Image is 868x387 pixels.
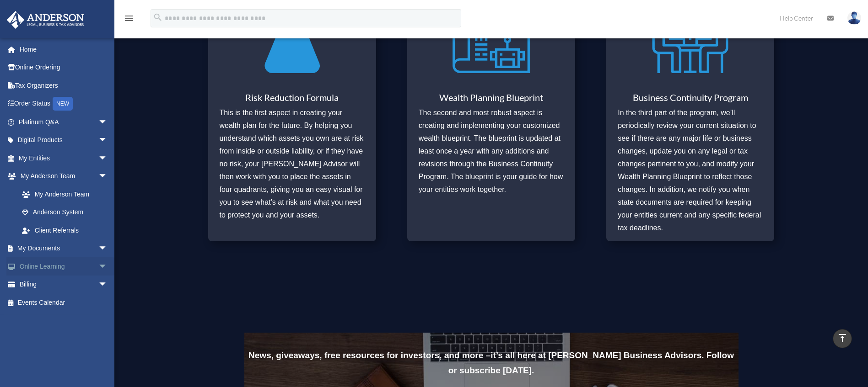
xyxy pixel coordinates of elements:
[6,149,121,167] a: My Entitiesarrow_drop_down
[98,149,117,168] span: arrow_drop_down
[13,203,117,222] a: Anderson System
[98,131,117,150] span: arrow_drop_down
[6,239,121,258] a: My Documentsarrow_drop_down
[6,95,121,113] a: Order StatusNEW
[98,276,117,294] span: arrow_drop_down
[837,333,848,344] i: vertical_align_top
[6,40,121,58] a: Home
[847,11,861,25] img: User Pic
[13,221,121,239] a: Client Referrals
[124,16,135,24] a: menu
[98,113,117,132] span: arrow_drop_down
[53,97,73,111] div: NEW
[618,106,763,234] p: In the third part of the program, we’ll periodically review your current situation to see if ther...
[6,58,121,77] a: Online Ordering
[6,257,121,276] a: Online Learningarrow_drop_down
[220,106,365,222] p: This is the first aspect in creating your wealth plan for the future. By helping you understand w...
[618,93,763,106] h3: Business Continuity Program
[6,293,121,312] a: Events Calendar
[419,93,564,106] h3: Wealth Planning Blueprint
[153,12,163,22] i: search
[6,167,121,186] a: My Anderson Teamarrow_drop_down
[6,131,121,149] a: Digital Productsarrow_drop_down
[98,167,117,186] span: arrow_drop_down
[98,239,117,258] span: arrow_drop_down
[6,113,121,131] a: Platinum Q&Aarrow_drop_down
[833,329,852,348] a: vertical_align_top
[248,350,734,375] b: News, giveaways, free resources for investors, and more – it’s all here at [PERSON_NAME] Business...
[6,276,121,294] a: Billingarrow_drop_down
[6,76,121,95] a: Tax Organizers
[124,13,135,24] i: menu
[98,257,117,276] span: arrow_drop_down
[220,93,365,106] h3: Risk Reduction Formula
[4,11,87,29] img: Anderson Advisors Platinum Portal
[419,106,564,196] p: The second and most robust aspect is creating and implementing your customized wealth blueprint. ...
[13,185,121,203] a: My Anderson Team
